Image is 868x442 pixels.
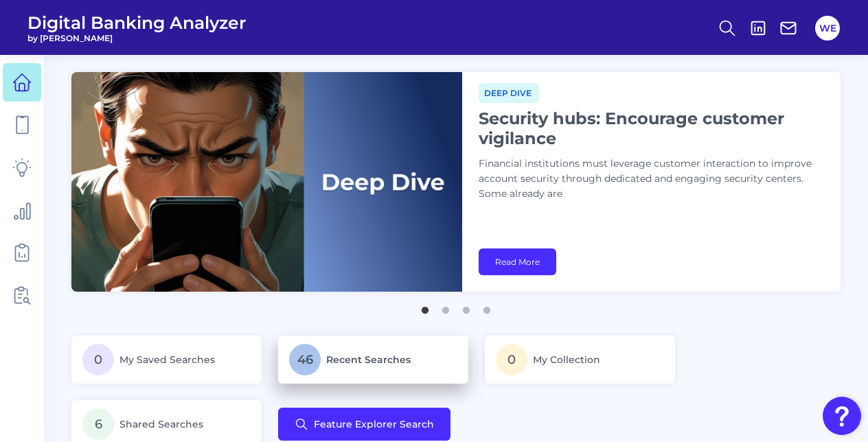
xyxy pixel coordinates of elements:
[27,12,247,33] span: Digital Banking Analyzer
[459,300,473,314] button: 3
[119,418,203,430] span: Shared Searches
[485,336,675,384] a: 0My Collection
[71,336,262,384] a: 0My Saved Searches
[418,300,432,314] button: 1
[479,108,822,148] h1: Security hubs: Encourage customer vigilance
[82,344,114,375] span: 0
[119,353,215,366] span: My Saved Searches
[479,83,539,103] span: Deep dive
[479,86,539,99] a: Deep dive
[278,336,468,384] a: 46Recent Searches
[27,33,247,43] span: by [PERSON_NAME]
[823,397,861,435] button: Open Resource Center
[314,419,434,430] span: Feature Explorer Search
[480,300,494,314] button: 4
[82,408,114,440] span: 6
[71,72,462,292] img: bannerImg
[479,156,822,202] p: Financial institutions must leverage customer interaction to improve account security through ded...
[533,353,600,366] span: My Collection
[278,408,450,441] button: Feature Explorer Search
[815,16,840,40] button: WE
[496,344,527,375] span: 0
[479,248,556,275] a: Read More
[326,353,411,366] span: Recent Searches
[289,344,321,375] span: 46
[439,300,453,314] button: 2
